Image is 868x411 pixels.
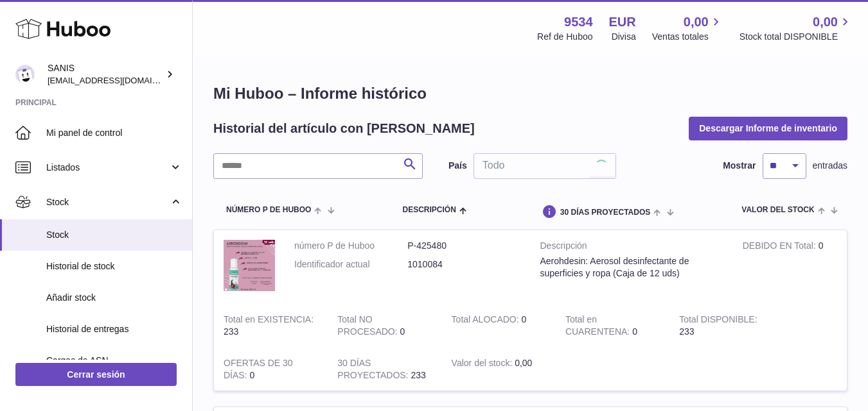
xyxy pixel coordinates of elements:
span: Ventas totales [652,31,723,43]
span: entradas [813,160,847,172]
div: Ref de Huboo [537,31,592,43]
span: Añadir stock [46,292,182,304]
strong: 30 DÍAS PROYECTADOS [337,358,411,383]
img: product image [224,240,275,291]
label: Mostrar [723,160,756,172]
strong: Total en EXISTENCIA [224,314,314,328]
strong: Descripción [540,240,723,255]
td: 233 [328,348,441,391]
strong: Total en CUARENTENA [565,314,632,340]
span: Listados [46,162,169,174]
span: Cargas de ASN [46,355,182,367]
label: País [448,160,467,172]
span: Stock total DISPONIBLE [740,31,853,43]
dt: número P de Huboo [294,240,407,252]
img: ccx@sanimusic.net [15,65,35,84]
span: Valor del stock [741,206,814,214]
strong: Valor del stock [452,358,515,371]
dt: Identificador actual [294,258,407,271]
strong: OFERTAS DE 30 DÍAS [224,358,293,383]
span: 30 DÍAS PROYECTADOS [560,208,650,217]
td: 0 [214,348,328,391]
strong: Total DISPONIBLE [679,314,757,328]
span: Stock [46,196,169,208]
h1: Mi Huboo – Informe histórico [213,83,847,104]
strong: Total NO PROCESADO [337,314,400,340]
button: Descargar Informe de inventario [689,117,847,140]
span: 0,00 [515,358,532,368]
span: Historial de stock [46,260,182,273]
span: Historial de entregas [46,323,182,335]
div: Aerohdesin: Aerosol desinfectante de superficies y ropa (Caja de 12 uds) [540,255,723,280]
strong: Total ALOCADO [452,314,522,328]
strong: EUR [609,13,636,31]
strong: DEBIDO EN Total [743,240,819,254]
span: Mi panel de control [46,127,182,139]
h2: Historial del artículo con [PERSON_NAME] [213,120,475,137]
span: 0,00 [684,13,709,31]
a: 0,00 Ventas totales [652,13,723,43]
div: SANIS [48,62,163,87]
strong: 9534 [564,13,593,31]
div: Divisa [612,31,636,43]
td: 0 [733,230,847,304]
a: 0,00 Stock total DISPONIBLE [740,13,853,43]
span: 0,00 [813,13,838,31]
span: Descripción [402,206,456,214]
dd: P-425480 [407,240,520,252]
td: 233 [214,304,328,348]
td: 233 [669,304,783,348]
span: número P de Huboo [226,206,311,214]
td: 0 [442,304,556,348]
a: Cerrar sesión [15,363,177,386]
dd: 1010084 [407,258,520,271]
span: [EMAIL_ADDRESS][DOMAIN_NAME] [48,75,189,85]
span: 0 [632,326,637,337]
span: Stock [46,229,182,241]
td: 0 [328,304,441,348]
